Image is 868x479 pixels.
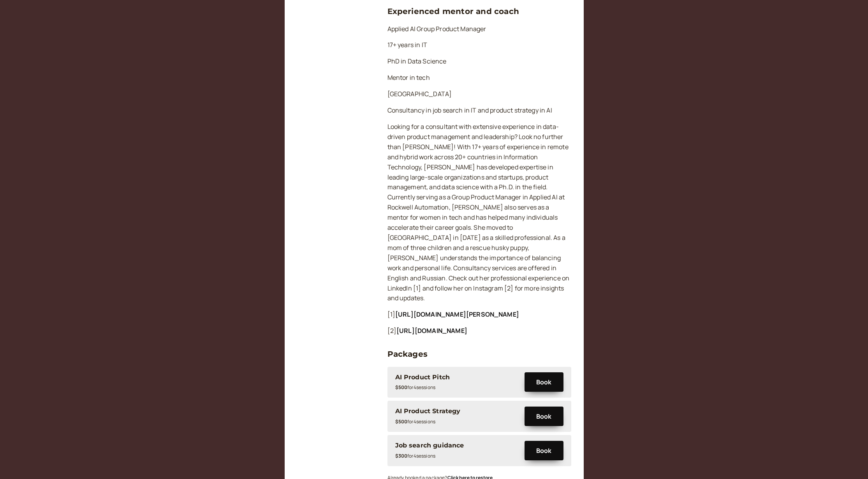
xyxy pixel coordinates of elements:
div: AI Product Strategy$500for4sessions [395,406,517,426]
p: Mentor in tech [387,73,571,83]
h3: Experienced mentor and coach [387,5,571,18]
p: [1] [387,310,571,320]
p: 17+ years in IT [387,40,571,50]
button: Book [525,372,563,392]
p: [2] [387,326,571,336]
div: Job search guidance$300for4sessions [395,440,517,461]
p: Consultancy in job search in IT and product strategy in AI [387,106,571,116]
p: [GEOGRAPHIC_DATA] [387,89,571,99]
small: for 4 session s [395,384,436,391]
div: AI Product Pitch [395,372,450,382]
div: Job search guidance [395,440,464,451]
div: AI Product Pitch$500for4sessions [395,372,517,393]
h3: Packages [387,348,571,360]
b: $500 [395,384,408,391]
a: [URL][DOMAIN_NAME] [396,326,467,335]
div: AI Product Strategy [395,406,461,416]
b: $300 [395,453,408,459]
p: Looking for a consultant with extensive experience in data-driven product management and leadersh... [387,122,571,303]
button: Book [525,407,563,426]
small: for 4 session s [395,418,436,425]
a: [URL][DOMAIN_NAME][PERSON_NAME] [395,310,519,319]
button: Book [525,441,563,460]
small: for 4 session s [395,453,436,459]
p: Applied AI Group Product Manager [387,24,571,34]
b: $500 [395,418,408,425]
p: PhD in Data Science [387,56,571,67]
